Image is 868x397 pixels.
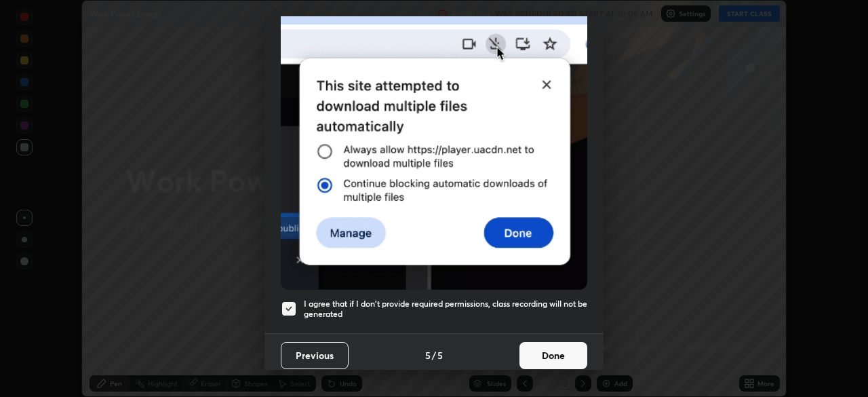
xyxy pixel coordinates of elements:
h4: / [432,348,436,362]
button: Previous [281,342,349,369]
button: Done [519,342,587,369]
h5: I agree that if I don't provide required permissions, class recording will not be generated [304,299,587,320]
h4: 5 [437,348,443,362]
h4: 5 [425,348,431,362]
